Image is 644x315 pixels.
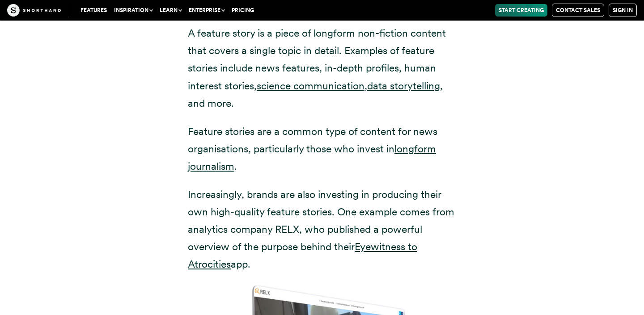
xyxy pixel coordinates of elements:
[188,123,456,175] p: Feature stories are a common type of content for news organisations, particularly those who inves...
[188,25,456,112] p: A feature story is a piece of longform non-fiction content that covers a single topic in detail. ...
[228,4,258,17] a: Pricing
[367,80,440,92] a: data storytelling
[110,4,156,17] button: Inspiration
[495,4,547,17] a: Start Creating
[609,4,637,17] a: Sign in
[185,4,228,17] button: Enterprise
[188,186,456,273] p: Increasingly, brands are also investing in producing their own high-quality feature stories. One ...
[156,4,185,17] button: Learn
[77,4,110,17] a: Features
[257,80,364,92] a: science communication
[552,4,604,17] a: Contact Sales
[188,143,436,172] a: longform journalism
[7,4,61,17] img: The Craft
